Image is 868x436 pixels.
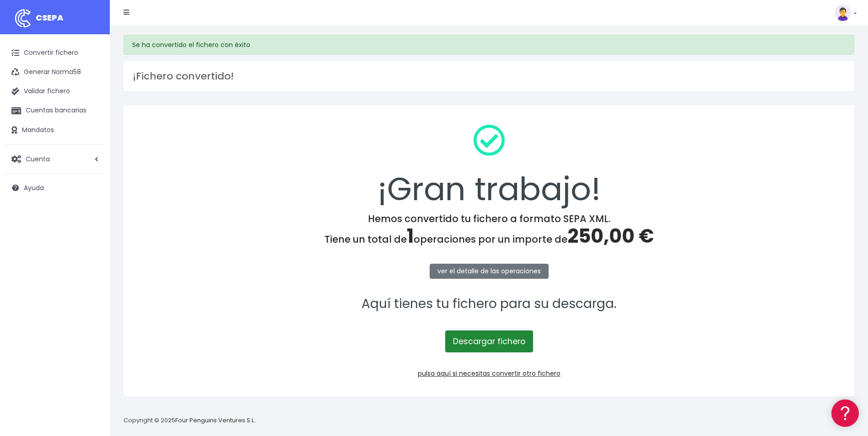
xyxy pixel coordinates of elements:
[5,101,105,120] a: Cuentas bancarias
[5,121,105,140] a: Mandatos
[26,154,50,163] span: Cuenta
[5,149,105,169] a: Cuenta
[24,183,44,192] span: Ayuda
[175,416,255,425] a: Four Penguins Ventures S.L.
[445,330,533,352] a: Descargar fichero
[133,70,845,82] h3: ¡Fichero convertido!
[5,63,105,82] a: Generar Norma58
[418,369,561,378] a: pulsa aquí si necesitas convertir otro fichero
[124,416,257,425] p: Copyright © 2025 .
[5,178,105,197] a: Ayuda
[567,223,654,250] span: 250,00 €
[36,12,64,23] span: CSEPA
[407,223,414,250] span: 1
[135,213,842,248] h4: Hemos convertido tu fichero a formato SEPA XML. Tiene un total de operaciones por un importe de
[5,43,105,63] a: Convertir fichero
[430,264,549,279] a: ver el detalle de las operaciones
[5,82,105,101] a: Validar fichero
[835,5,851,21] img: profile
[11,7,34,30] img: logo
[135,117,842,213] div: ¡Gran trabajo!
[135,294,842,314] p: Aquí tienes tu fichero para su descarga.
[124,35,854,55] div: Se ha convertido el fichero con éxito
